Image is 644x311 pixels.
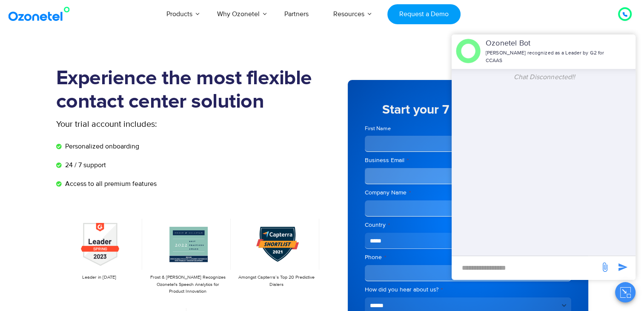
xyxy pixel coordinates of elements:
[63,160,106,170] span: 24 / 7 support
[149,274,226,295] p: Frost & [PERSON_NAME] Recognizes Ozonetel's Speech Analytics for Product Innovation
[365,103,571,116] h5: Start your 7 day free trial now
[615,282,635,302] button: Close chat
[609,49,615,55] span: end chat or minimize
[456,39,481,63] img: header
[614,259,631,276] span: send message
[56,67,322,114] h1: Experience the most flexible contact center solution
[56,118,258,131] p: Your trial account includes:
[63,179,157,189] span: Access to all premium features
[365,125,466,133] label: First Name
[486,49,608,65] p: [PERSON_NAME] recognized as a Leader by G2 for CCAAS
[456,260,595,276] div: new-msg-input
[514,73,575,81] span: Chat Disconnected!!
[486,38,608,49] p: Ozonetel Bot
[365,253,571,262] label: Phone
[365,221,571,229] label: Country
[238,274,315,288] p: Amongst Capterra’s Top 20 Predictive Dialers
[365,188,571,197] label: Company Name
[63,141,139,151] span: Personalized onboarding
[387,4,460,24] a: Request a Demo
[365,156,571,165] label: Business Email
[596,259,613,276] span: send message
[365,285,571,294] label: How did you hear about us?
[60,274,138,281] p: Leader in [DATE]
